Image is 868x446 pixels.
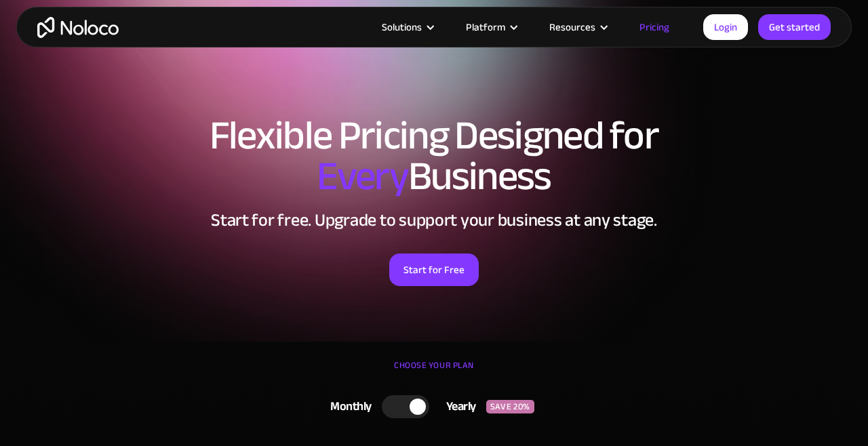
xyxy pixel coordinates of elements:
[365,18,449,36] div: Solutions
[313,397,382,417] div: Monthly
[532,18,623,36] div: Resources
[14,210,854,230] h2: Start for free. Upgrade to support your business at any stage.
[389,254,479,286] a: Start for Free
[623,18,686,36] a: Pricing
[14,355,854,389] div: CHOOSE YOUR PLAN
[14,115,854,197] h1: Flexible Pricing Designed for Business
[37,17,119,38] a: home
[549,18,595,36] div: Resources
[317,138,408,214] span: Every
[466,18,505,36] div: Platform
[758,14,831,40] a: Get started
[449,18,532,36] div: Platform
[382,18,422,36] div: Solutions
[703,14,748,40] a: Login
[429,397,486,417] div: Yearly
[486,400,534,413] div: SAVE 20%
